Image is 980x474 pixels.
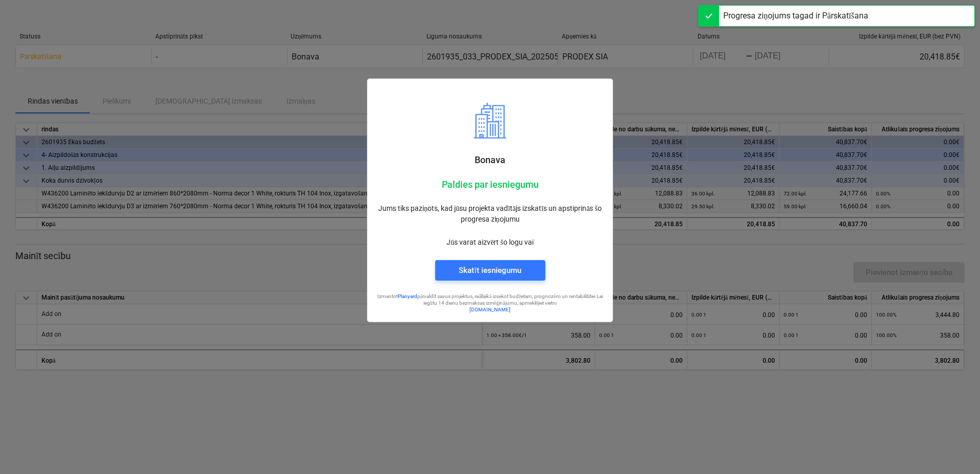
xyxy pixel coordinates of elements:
[376,179,604,191] p: Paldies par iesniegumu
[376,293,604,307] p: Izmantot pārvaldīt savus projektus, reāllaikā izsekot budžetam, prognozēm un rentabilitātei. Lai ...
[376,237,604,248] p: Jūs varat aizvērt šo logu vai
[376,154,604,166] p: Bonava
[398,293,417,299] a: Planyard
[459,264,521,277] div: Skatīt iesniegumu
[435,260,545,281] button: Skatīt iesniegumu
[723,10,868,22] div: Progresa ziņojums tagad ir Pārskatīšana
[469,307,511,312] a: [DOMAIN_NAME]
[376,203,604,225] p: Jums tiks paziņots, kad jūsu projekta vadītājs izskatīs un apstiprinās šo progresa ziņojumu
